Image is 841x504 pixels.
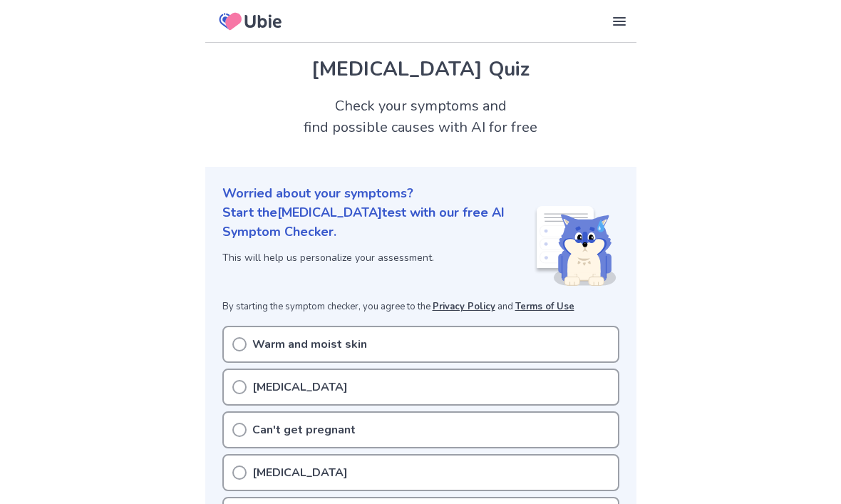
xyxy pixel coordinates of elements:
a: Privacy Policy [433,300,495,313]
p: By starting the symptom checker, you agree to the and [222,300,619,314]
p: This will help us personalize your assessment. [222,250,534,265]
p: Worried about your symptoms? [222,184,619,203]
p: Warm and moist skin [252,336,367,353]
p: [MEDICAL_DATA] [252,464,348,481]
h2: Check your symptoms and find possible causes with AI for free [205,96,636,138]
img: Shiba [534,206,616,286]
a: Terms of Use [515,300,574,313]
p: Start the [MEDICAL_DATA] test with our free AI Symptom Checker. [222,203,534,242]
h1: [MEDICAL_DATA] Quiz [222,54,619,84]
p: [MEDICAL_DATA] [252,379,348,396]
p: Can't get pregnant [252,421,356,438]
